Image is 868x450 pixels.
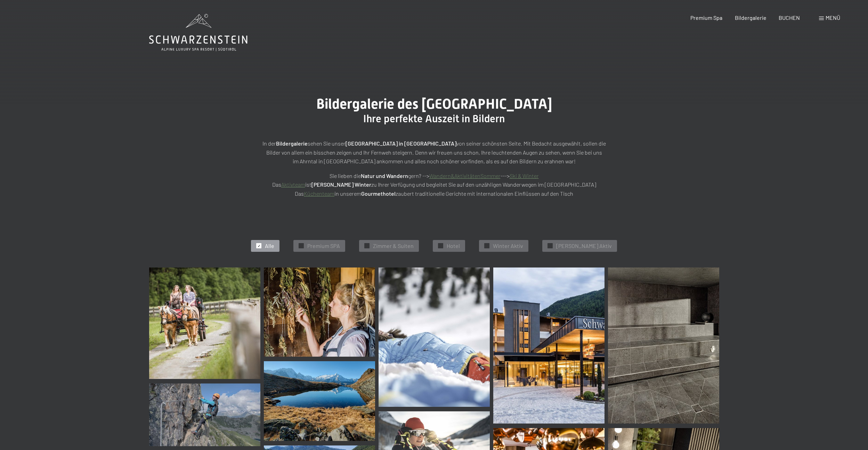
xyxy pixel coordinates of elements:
span: Premium SPA [307,242,340,250]
span: ✓ [439,243,442,248]
strong: Gourmethotel [361,190,396,197]
img: Bildergalerie [493,267,605,424]
a: Küchenteam [304,190,334,197]
span: ✓ [300,243,303,248]
a: Ski & Winter [510,172,539,179]
strong: [PERSON_NAME] Winter [311,181,371,188]
strong: Bildergalerie [276,140,308,147]
span: Alle [265,242,274,250]
span: ✓ [549,243,552,248]
strong: Natur und Wandern [361,172,408,179]
img: Bildergalerie [264,267,375,357]
a: Aktivteam [281,181,305,188]
strong: [GEOGRAPHIC_DATA] in [GEOGRAPHIC_DATA] [346,140,456,147]
span: ✓ [258,243,260,248]
img: Wellnesshotels - Sauna - Erholung - Adults only - Ahrntal [608,267,719,424]
span: Bildergalerie des [GEOGRAPHIC_DATA] [316,96,552,112]
a: BUCHEN [779,14,800,21]
p: In der sehen Sie unser von seiner schönsten Seite. Mit Bedacht ausgewählt, sollen die Bilder von ... [260,139,608,166]
img: Bildergalerie [149,383,260,446]
img: Bildergalerie [149,267,260,379]
span: Ihre perfekte Auszeit in Bildern [363,113,505,125]
span: [PERSON_NAME] Aktiv [556,242,612,250]
span: Einwilligung Marketing* [367,242,425,249]
span: Menü [826,14,840,21]
img: Bildergalerie [379,267,490,407]
span: ✓ [486,243,488,248]
a: Premium Spa [690,14,722,21]
a: Bildergalerie [735,14,766,21]
a: Wandern&AktivitätenSommer [429,172,501,179]
span: Winter Aktiv [493,242,523,250]
img: Bildergalerie [264,361,375,441]
p: Sie lieben die gern? --> ---> Das ist zu Ihrer Verfügung und begleitet Sie auf den unzähligen Wan... [260,171,608,198]
span: Hotel [447,242,460,250]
